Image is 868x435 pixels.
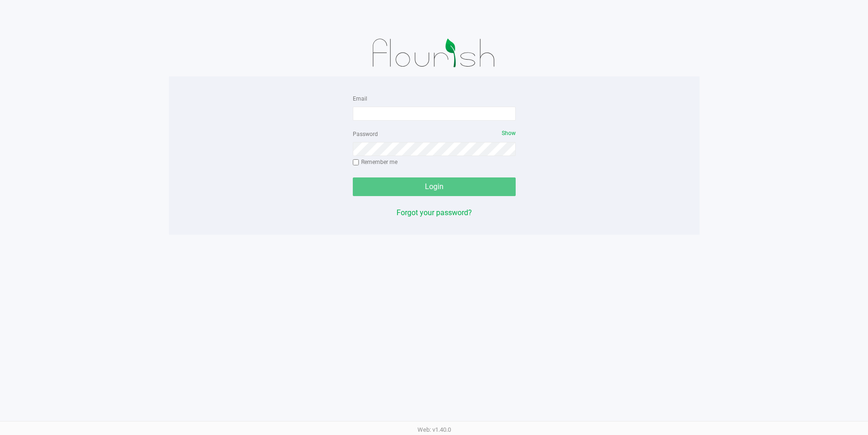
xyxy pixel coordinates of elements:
button: Forgot your password? [397,207,472,218]
label: Remember me [353,158,397,166]
input: Remember me [353,159,359,166]
label: Email [353,95,367,103]
label: Password [353,130,378,138]
span: Show [502,130,516,136]
span: Web: v1.40.0 [417,426,451,433]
